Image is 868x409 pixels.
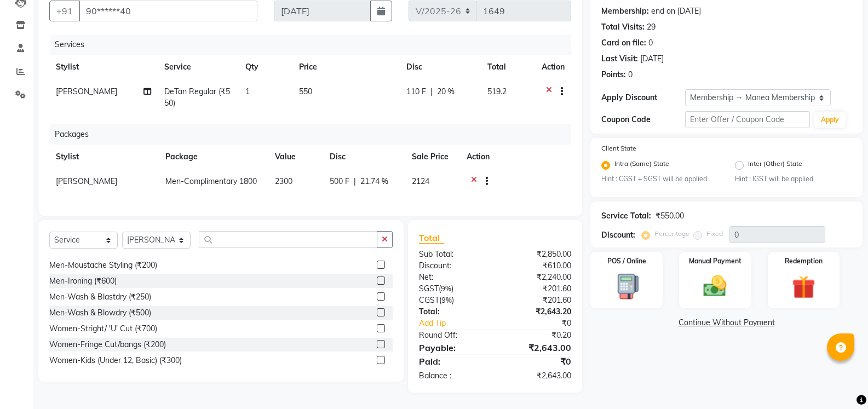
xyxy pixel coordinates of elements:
[495,355,579,368] div: ₹0
[685,111,810,128] input: Enter Offer / Coupon Code
[706,229,723,239] label: Fixed
[49,339,166,350] div: Women-Fringe Cut/bangs (₹200)
[411,318,509,329] a: Add Tip
[164,87,230,108] span: DeTan Regular (₹550)
[601,37,646,49] div: Card on file:
[56,176,117,186] span: [PERSON_NAME]
[412,176,429,186] span: 2124
[601,229,635,241] div: Discount:
[647,21,656,33] div: 29
[292,55,400,79] th: Price
[487,87,507,96] span: 519.2
[411,341,495,354] div: Payable:
[430,86,433,97] span: |
[330,176,349,187] span: 500 F
[495,330,579,341] div: ₹0.20
[411,306,495,318] div: Total:
[535,55,571,79] th: Action
[614,159,669,172] label: Intra (Same) State
[400,55,481,79] th: Disc
[601,210,651,222] div: Service Total:
[696,273,734,299] img: _cash.svg
[49,145,159,169] th: Stylist
[481,55,535,79] th: Total
[49,291,151,303] div: Men-Wash & Blastdry (₹250)
[495,272,579,283] div: ₹2,240.00
[275,176,292,186] span: 2300
[411,370,495,382] div: Balance :
[245,87,250,96] span: 1
[601,92,685,103] div: Apply Discount
[495,260,579,272] div: ₹610.00
[299,87,312,96] span: 550
[460,145,571,169] th: Action
[405,145,460,169] th: Sale Price
[411,249,495,260] div: Sub Total:
[199,231,377,248] input: Search or Scan
[360,176,388,187] span: 21.74 %
[651,5,701,17] div: end on [DATE]
[748,159,802,172] label: Inter (Other) State
[268,145,323,169] th: Value
[601,114,685,125] div: Coupon Code
[656,210,684,222] div: ₹550.00
[411,330,495,341] div: Round Off:
[49,260,157,271] div: Men-Moustache Styling (₹200)
[50,34,579,55] div: Services
[323,145,405,169] th: Disc
[158,55,239,79] th: Service
[411,272,495,283] div: Net:
[49,307,151,319] div: Men-Wash & Blowdry (₹500)
[419,284,439,293] span: SGST
[49,355,182,366] div: Women-Kids (Under 12, Basic) (₹300)
[593,317,860,329] a: Continue Without Payment
[601,21,645,33] div: Total Visits:
[49,323,157,335] div: Women-Stright/ 'U' Cut (₹700)
[239,55,293,79] th: Qty
[495,249,579,260] div: ₹2,850.00
[608,273,646,301] img: _pos-terminal.svg
[49,55,158,79] th: Stylist
[495,306,579,318] div: ₹2,643.20
[601,69,626,80] div: Points:
[495,370,579,382] div: ₹2,643.00
[354,176,356,187] span: |
[50,124,579,145] div: Packages
[814,112,846,128] button: Apply
[159,145,268,169] th: Package
[689,256,741,266] label: Manual Payment
[601,5,649,17] div: Membership:
[640,53,664,65] div: [DATE]
[49,275,117,287] div: Men-Ironing (₹600)
[49,1,80,21] button: +91
[165,176,257,186] span: Men-Complimentary 1800
[79,1,257,21] input: Search by Name/Mobile/Email/Code
[654,229,689,239] label: Percentage
[437,86,455,97] span: 20 %
[509,318,579,329] div: ₹0
[601,53,638,65] div: Last Visit:
[406,86,426,97] span: 110 F
[56,87,117,96] span: [PERSON_NAME]
[419,295,439,305] span: CGST
[495,295,579,306] div: ₹201.60
[785,256,823,266] label: Redemption
[601,143,636,153] label: Client State
[441,284,451,293] span: 9%
[607,256,646,266] label: POS / Online
[628,69,633,80] div: 0
[419,232,444,244] span: Total
[648,37,653,49] div: 0
[495,341,579,354] div: ₹2,643.00
[411,260,495,272] div: Discount:
[735,174,852,184] small: Hint : IGST will be applied
[495,283,579,295] div: ₹201.60
[411,283,495,295] div: ( )
[785,273,823,302] img: _gift.svg
[601,174,718,184] small: Hint : CGST + SGST will be applied
[411,295,495,306] div: ( )
[441,296,452,304] span: 9%
[411,355,495,368] div: Paid:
